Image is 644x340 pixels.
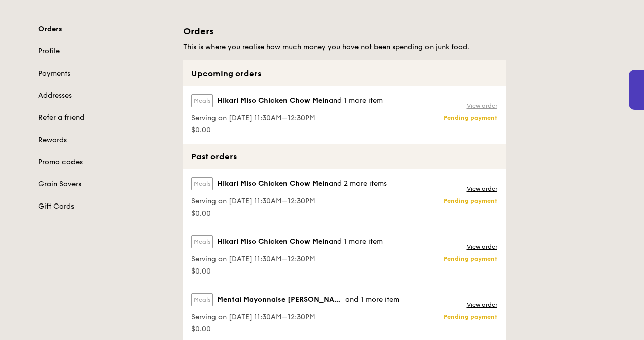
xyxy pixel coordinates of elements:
a: View order [467,243,497,251]
a: Payments [38,69,171,79]
h1: Orders [183,24,506,38]
a: View order [467,301,497,309]
span: $0.00 [191,324,400,334]
span: Serving on [DATE] 11:30AM–12:30PM [191,196,387,207]
label: Meals [191,177,213,190]
label: Meals [191,293,213,306]
a: View order [467,102,497,110]
a: Refer a friend [38,113,171,123]
label: Meals [191,235,213,248]
a: Rewards [38,135,171,145]
span: and 1 more item [329,237,383,246]
div: Past orders [183,144,506,169]
span: Serving on [DATE] 11:30AM–12:30PM [191,312,400,322]
span: Hikari Miso Chicken Chow Mein [217,179,329,189]
span: and 1 more item [329,96,383,105]
a: Addresses [38,91,171,101]
span: $0.00 [191,209,387,219]
a: Promo codes [38,157,171,167]
div: Upcoming orders [183,60,506,86]
a: View order [467,185,497,193]
span: $0.00 [191,266,383,277]
span: and 1 more item [345,295,399,304]
a: Gift Cards [38,201,171,212]
span: Serving on [DATE] 11:30AM–12:30PM [191,113,383,123]
a: Grain Savers [38,179,171,189]
span: Hikari Miso Chicken Chow Mein [217,237,329,247]
span: and 2 more items [329,179,387,188]
a: Profile [38,46,171,56]
span: Hikari Miso Chicken Chow Mein [217,96,329,106]
p: Pending payment [444,313,497,321]
label: Meals [191,94,213,107]
a: Orders [38,24,171,34]
h5: This is where you realise how much money you have not been spending on junk food. [183,42,506,52]
span: Serving on [DATE] 11:30AM–12:30PM [191,254,383,264]
span: Mentai Mayonnaise [PERSON_NAME] [217,295,346,305]
p: Pending payment [444,114,497,122]
p: Pending payment [444,197,497,205]
p: Pending payment [444,255,497,263]
span: $0.00 [191,125,383,135]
